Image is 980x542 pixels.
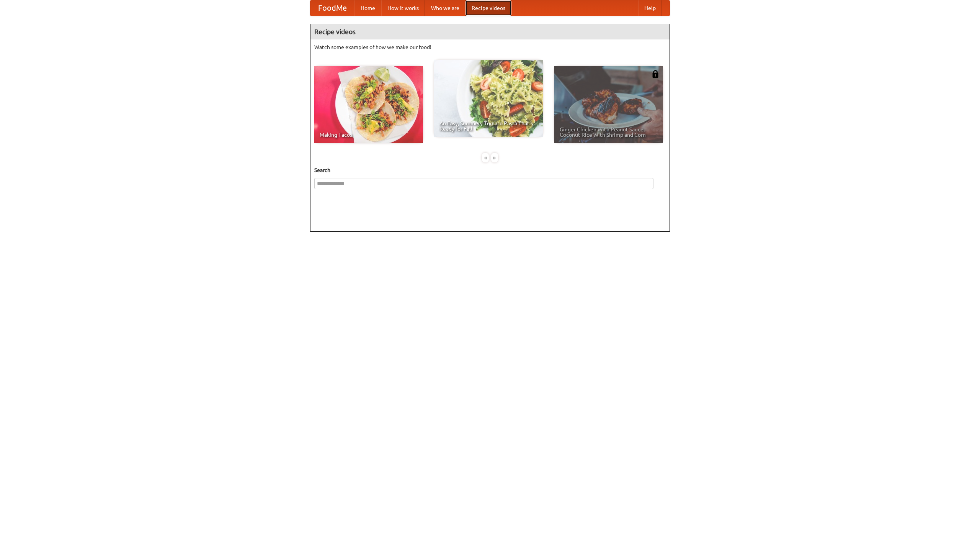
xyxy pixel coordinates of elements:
span: Making Tacos [320,132,418,138]
a: Help [638,0,662,16]
h4: Recipe videos [310,24,670,39]
h5: Search [314,166,666,174]
a: An Easy, Summery Tomato Pasta That's Ready for Fall [434,60,543,137]
a: Recipe videos [465,0,511,16]
span: An Easy, Summery Tomato Pasta That's Ready for Fall [439,121,537,131]
div: « [482,153,489,162]
p: Watch some examples of how we make our food! [314,43,666,51]
img: 483408.png [652,70,659,78]
a: Making Tacos [314,66,423,143]
a: Who we are [425,0,465,16]
div: » [491,153,498,162]
a: How it works [381,0,425,16]
a: FoodMe [310,0,354,16]
a: Home [354,0,381,16]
